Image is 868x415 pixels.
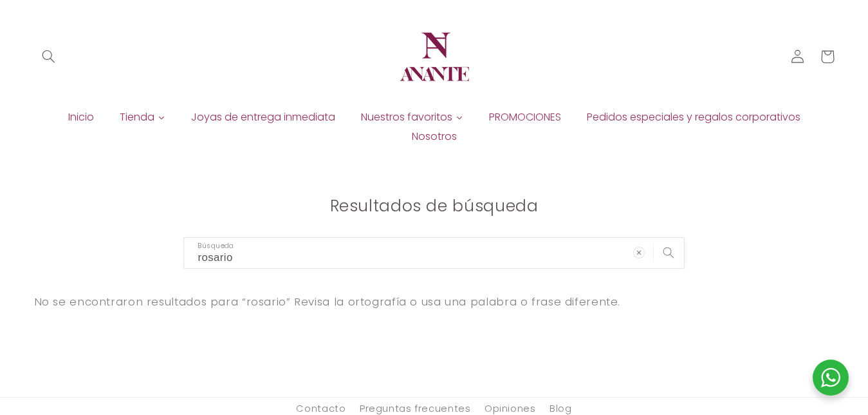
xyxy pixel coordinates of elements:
[191,110,335,124] span: Joyas de entrega inmediata
[55,108,107,127] a: Inicio
[184,238,683,268] input: Búsqueda
[489,110,561,124] span: PROMOCIONES
[178,108,348,127] a: Joyas de entrega inmediata
[34,42,64,72] summary: Búsqueda
[391,13,478,101] a: Anante Joyería | Diseño en plata y oro
[34,293,835,312] p: No se encontraron resultados para “rosario” Revisa la ortografía o usa una palabra o frase difere...
[476,108,574,127] a: PROMOCIONES
[68,110,94,124] span: Inicio
[412,130,457,144] span: Nosotros
[107,108,178,127] a: Tienda
[587,110,800,124] span: Pedidos especiales y regalos corporativos
[654,238,683,267] button: Búsqueda
[348,108,476,127] a: Nuestros favoritos
[396,18,473,95] img: Anante Joyería | Diseño en plata y oro
[361,110,452,124] span: Nuestros favoritos
[574,108,813,127] a: Pedidos especiales y regalos corporativos
[34,196,835,217] h1: Resultados de búsqueda
[399,127,470,146] a: Nosotros
[624,238,654,267] button: Borrar término de búsqueda
[120,110,154,124] span: Tienda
